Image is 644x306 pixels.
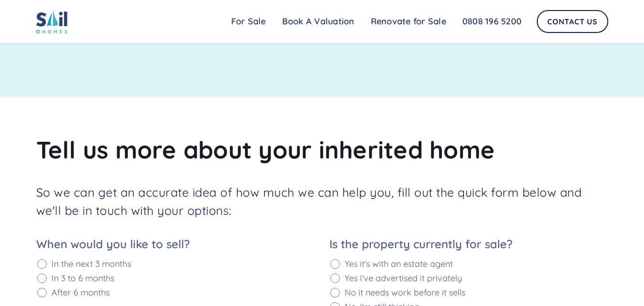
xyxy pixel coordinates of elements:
h2: Tell us more about your inherited home [36,136,608,164]
a: Contact Us [537,10,608,33]
a: Book A Valuation [274,12,363,31]
input: Yes it's with an estate agent [330,259,340,269]
span: Yes I've advertised it privately [342,274,462,283]
span: In the next 3 months [49,260,131,269]
input: After 6 months [37,288,47,297]
p: So we can get an accurate idea of how much we can help you, fill out the quick form below and we'... [36,183,608,219]
img: sail home logo colored [36,10,68,33]
span: After 6 months [49,288,110,297]
a: 0808 196 5200 [454,12,530,31]
input: In the next 3 months [37,259,47,269]
label: When would you like to sell? [36,238,315,250]
input: No it needs work before it sells [330,288,340,297]
a: Renovate for Sale [363,12,454,31]
span: Yes it's with an estate agent [342,260,453,269]
input: Yes I've advertised it privately [330,274,340,283]
a: For Sale [223,12,274,31]
span: No it needs work before it sells [342,288,465,297]
label: Is the property currently for sale? [329,238,608,250]
input: In 3 to 6 months [37,274,47,283]
span: In 3 to 6 months [49,274,114,283]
